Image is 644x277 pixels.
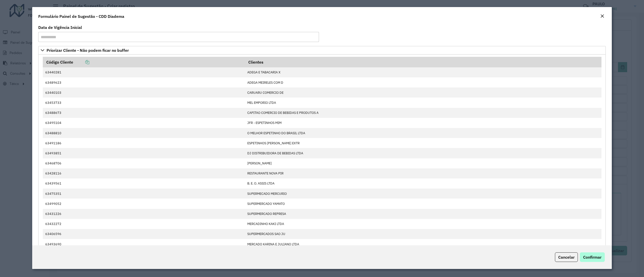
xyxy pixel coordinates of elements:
td: 63453733 [43,98,245,108]
td: B. E. O. ASSIS LTDA [245,178,601,189]
span: Cancelar [558,255,575,260]
td: MERCADO KARINA E JULIANO LTDA [245,239,601,249]
td: 63491186 [43,138,245,148]
td: 63440103 [43,87,245,98]
td: 63493851 [43,148,245,158]
th: Clientes [245,57,601,67]
button: Cancelar [555,252,578,262]
td: SUPERMERCADOS SAO JU [245,229,601,239]
th: Código Cliente [43,57,245,67]
td: MEL EMPORIO LTDA [245,98,601,108]
td: 63489623 [43,77,245,87]
td: SUPERMERCADO REPRESA [245,209,601,219]
td: SUPERMECADO MERCURIO [245,189,601,199]
td: ESPETINHOS [PERSON_NAME] EXTR [245,138,601,148]
td: 63440281 [43,67,245,77]
em: Fechar [600,14,604,18]
td: MERCADINHO KAKI LTDA [245,219,601,229]
td: 63406596 [43,229,245,239]
td: DJ DISTRIBUIDORA DE BEBIDAS LTDA [245,148,601,158]
button: Confirmar [580,252,605,262]
td: 63493690 [43,239,245,249]
td: ADEGA MEIRELES COM D [245,77,601,87]
td: 63499052 [43,199,245,209]
td: JFR - ESPETINHOS MIM [245,118,601,128]
td: CARUARU COMERCIO DE [245,87,601,98]
td: CAPITAO COMERCIO DE BEBIDAS E PRODUTOS A [245,108,601,118]
td: 63432272 [43,219,245,229]
button: Close [599,13,606,20]
td: SUPERMERCADO YAMATO [245,199,601,209]
span: Priorizar Cliente - Não podem ficar no buffer [47,48,129,52]
td: RESTAURANTE NOVA PIR [245,168,601,178]
td: 63468706 [43,158,245,168]
td: 63488673 [43,108,245,118]
h4: Formulário Painel de Sugestão - CDD Diadema [38,13,124,19]
td: 63495104 [43,118,245,128]
label: Data de Vigência Inicial [38,24,82,30]
td: O MELHOR ESPETINHO DO BRASIL LTDA [245,128,601,138]
td: 63488810 [43,128,245,138]
td: 63428116 [43,168,245,178]
td: ADEGA E TABACARIA X [245,67,601,77]
td: 63439561 [43,178,245,189]
td: [PERSON_NAME] [245,158,601,168]
td: 63475351 [43,189,245,199]
a: Priorizar Cliente - Não podem ficar no buffer [38,46,606,55]
a: Copiar [73,60,89,65]
span: Confirmar [583,255,601,260]
td: 63431226 [43,209,245,219]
